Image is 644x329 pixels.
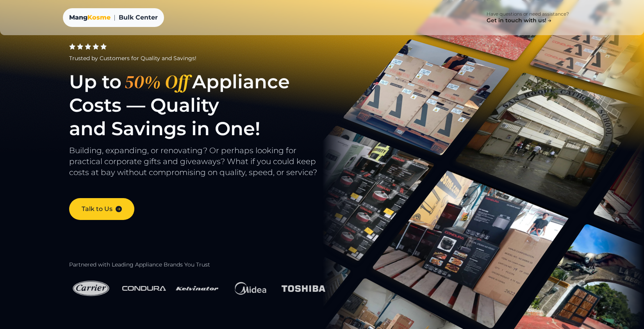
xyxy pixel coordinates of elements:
[69,13,111,22] a: MangKosme
[175,275,219,302] img: Kelvinator Logo
[487,17,553,24] h4: Get in touch with us!
[69,198,134,220] a: Talk to Us
[282,281,325,297] img: Toshiba Logo
[487,11,569,17] p: Have questions or need assistance?
[69,261,340,268] h2: Partnered with Leading Appliance Brands You Trust
[87,14,111,21] span: Kosme
[69,70,340,140] h1: Up to Appliance Costs — Quality and Savings in One!
[121,70,192,93] span: 50% Off
[228,275,272,302] img: Midea Logo
[114,13,116,22] span: |
[122,281,166,295] img: Condura Logo
[69,54,340,62] div: Trusted by Customers for Quality and Savings!
[474,6,582,29] a: Have questions or need assistance? Get in touch with us!
[69,275,113,302] img: Carrier Logo
[69,13,111,22] div: Mang
[119,13,158,22] span: Bulk Center
[69,145,340,186] p: Building, expanding, or renovating? Or perhaps looking for practical corporate gifts and giveaway...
